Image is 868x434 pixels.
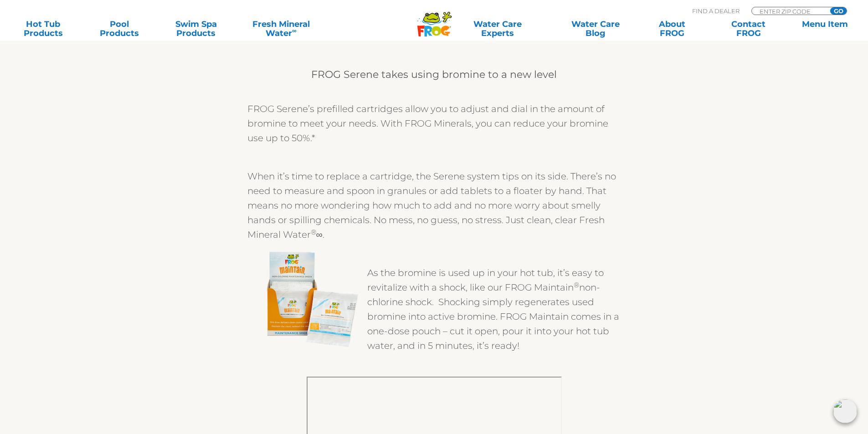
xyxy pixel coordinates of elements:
img: openIcon [833,399,857,423]
sup: ∞ [292,27,297,34]
sup: ® [574,281,579,289]
a: Swim SpaProducts [162,20,230,38]
p: When it’s time to replace a cartridge, the Serene system tips on its side. There’s no need to mea... [247,169,621,242]
p: FROG Serene’s prefilled cartridges allow you to adjust and dial in the amount of bromine to meet ... [247,102,621,145]
a: Menu Item [791,20,859,38]
a: Water CareExperts [442,20,553,38]
a: AboutFROG [638,20,706,38]
a: Fresh MineralWater∞ [239,20,324,38]
sup: ® [311,228,316,236]
input: Zip Code Form [759,7,820,15]
p: Find A Dealer [692,7,740,15]
a: ContactFROG [714,20,782,38]
input: GO [830,7,847,15]
a: PoolProducts [86,20,154,38]
a: Hot TubProducts [9,20,77,38]
a: Water CareBlog [561,20,629,38]
p: As the bromine is used up in your hot tub, it’s easy to revitalize with a shock, like our FROG Ma... [247,266,621,353]
h4: FROG Serene takes using bromine to a new level [247,66,621,82]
